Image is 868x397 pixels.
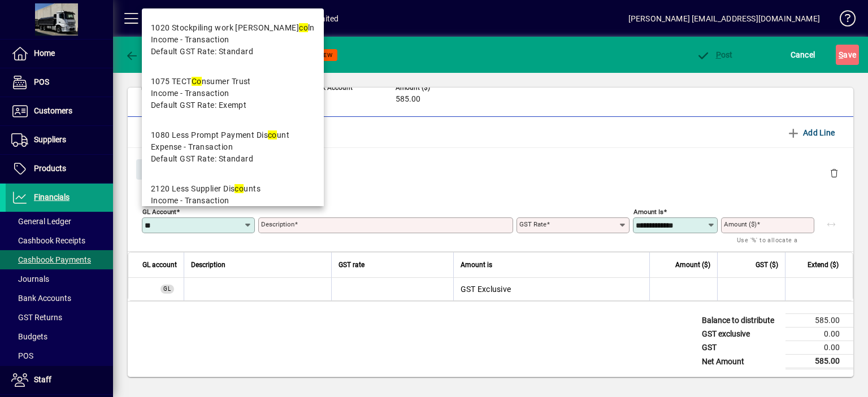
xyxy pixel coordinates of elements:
td: 585.00 [785,355,853,369]
td: GST Exclusive [453,278,649,300]
span: Default GST Rate: Standard [151,46,253,58]
em: co [235,184,244,193]
span: Staff [34,375,51,384]
div: 1020 Stockpiling work [PERSON_NAME] ln [151,22,315,34]
a: Suppliers [6,126,113,154]
span: NEW [319,51,333,59]
span: Income - Transaction [151,88,229,99]
mat-option: 2120 Less Supplier Discounts [142,174,324,228]
button: Delete [821,159,848,186]
app-page-header-button: Delete [821,168,848,178]
span: P [716,50,721,59]
span: Budgets [11,332,47,341]
a: Customers [6,97,113,125]
mat-label: GST rate [519,220,546,228]
em: Co [192,77,202,86]
button: Back [122,45,166,65]
span: Journals [11,274,49,283]
span: Suppliers [34,135,66,144]
a: GST Returns [6,308,113,327]
mat-label: GL Account [142,208,176,216]
span: Bank Accounts [11,294,71,303]
td: 585.00 [785,314,853,328]
td: 0.00 [785,328,853,341]
span: Cashbook Receipts [11,236,85,245]
td: GST [696,341,785,355]
span: ost [696,50,733,59]
span: Close [141,160,170,179]
span: Back [125,50,163,59]
div: 1080 Less Prompt Payment Dis unt [151,129,289,141]
span: Cashbook Payments [11,255,91,264]
span: Income - Transaction [151,34,229,46]
mat-label: Description [261,220,294,228]
span: POS [34,77,49,86]
a: Home [6,40,113,68]
mat-option: 1080 Less Prompt Payment Discount [142,120,324,174]
button: Post [693,45,736,65]
a: Bank Accounts [6,289,113,308]
a: Products [6,155,113,183]
mat-label: Amount ($) [724,220,757,228]
span: Home [34,49,55,58]
span: Extend ($) [808,259,839,271]
a: Staff [6,366,113,394]
span: S [839,50,843,59]
a: Cashbook Payments [6,250,113,269]
button: Save [836,45,859,65]
span: ave [839,46,856,64]
a: Budgets [6,327,113,346]
a: POS [6,68,113,97]
em: co [299,23,308,32]
span: Income - Transaction [151,195,229,207]
div: 2120 Less Supplier Dis unts [151,183,261,195]
span: POS [11,351,33,360]
a: Journals [6,269,113,289]
span: Cancel [791,46,815,64]
td: Net Amount [696,355,785,369]
button: Cancel [788,45,818,65]
span: Default GST Rate: Exempt [151,99,247,111]
span: Description [191,259,225,271]
app-page-header-button: Close [133,164,177,174]
span: Expense - Transaction [151,141,233,153]
span: Default GST Rate: Standard [151,153,253,165]
a: General Ledger [6,212,113,231]
span: GST ($) [756,259,778,271]
span: Amount ($) [675,259,710,271]
mat-label: Amount is [633,208,663,216]
mat-option: 1020 Stockpiling work Lincoln [142,13,324,67]
span: GST rate [338,259,364,271]
td: 0.00 [785,341,853,355]
button: Close [136,159,175,180]
span: Customers [34,106,72,115]
span: General Ledger [11,217,71,226]
span: 585.00 [396,95,420,104]
a: Cashbook Receipts [6,231,113,250]
a: POS [6,346,113,365]
em: co [268,130,277,139]
td: Balance to distribute [696,314,785,328]
span: GL [163,286,171,292]
span: GST Returns [11,313,62,322]
span: GL account [142,259,177,271]
mat-hint: Use '%' to allocate a percentage [737,233,805,258]
a: Knowledge Base [831,2,854,39]
mat-option: 1075 TECT Consumer Trust [142,67,324,120]
div: 1075 TECT nsumer Trust [151,76,251,88]
app-page-header-button: Back [113,45,175,65]
span: Products [34,164,66,173]
span: Amount is [461,259,492,271]
td: GST exclusive [696,328,785,341]
div: [PERSON_NAME] [EMAIL_ADDRESS][DOMAIN_NAME] [628,10,820,28]
span: Financials [34,193,70,202]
